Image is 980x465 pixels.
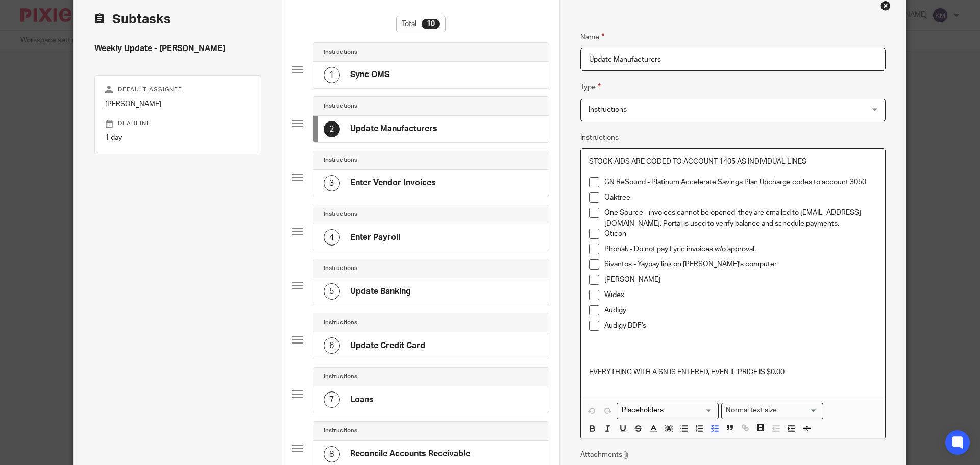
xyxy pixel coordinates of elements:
[604,305,877,315] p: Audigy
[324,210,357,218] h4: Instructions
[721,403,823,419] div: Search for option
[350,340,425,351] h4: Update Credit Card
[604,229,877,239] p: Oticon
[350,395,374,405] h4: Loans
[604,208,877,229] p: One Source - invoices cannot be opened, they are emailed to [EMAIL_ADDRESS][DOMAIN_NAME]. Portal ...
[350,178,436,188] h4: Enter Vendor Invoices
[724,405,779,416] span: Normal text size
[604,177,877,187] p: GN ReSound - Platinum Accelerate Savings Plan Upcharge codes to account 3050
[617,403,719,419] div: Search for option
[105,133,251,143] p: 1 day
[721,403,823,419] div: Text styles
[604,244,877,254] p: Phonak - Do not pay Lyric invoices w/o approval.
[589,367,877,377] p: EVERYTHING WITH A SN IS ENTERED, EVEN IF PRICE IS $0.00
[324,446,340,462] div: 8
[324,156,357,164] h4: Instructions
[880,1,891,11] div: Close this dialog window
[604,321,877,331] p: Audigy BDF's
[324,337,340,354] div: 6
[618,405,713,416] input: Search for option
[324,373,357,381] h4: Instructions
[604,192,877,203] p: Oaktree
[422,19,440,29] div: 10
[396,16,446,32] div: Total
[324,229,340,246] div: 4
[350,124,437,134] h4: Update Manufacturers
[105,99,251,109] p: [PERSON_NAME]
[580,450,630,460] p: Attachments
[350,232,400,243] h4: Enter Payroll
[350,449,470,459] h4: Reconcile Accounts Receivable
[350,286,411,297] h4: Update Banking
[580,31,604,43] label: Name
[105,119,251,128] p: Deadline
[580,133,619,143] label: Instructions
[324,391,340,408] div: 7
[780,405,817,416] input: Search for option
[589,157,877,167] p: STOCK AIDS ARE CODED TO ACCOUNT 1405 AS INDIVIDUAL LINES
[324,319,357,327] h4: Instructions
[324,48,357,56] h4: Instructions
[324,121,340,137] div: 2
[324,264,357,273] h4: Instructions
[94,43,261,54] h4: Weekly Update - [PERSON_NAME]
[324,175,340,191] div: 3
[324,102,357,110] h4: Instructions
[105,86,251,94] p: Default assignee
[604,290,877,300] p: Widex
[604,275,877,285] p: [PERSON_NAME]
[324,283,340,300] div: 5
[94,11,171,28] h2: Subtasks
[604,259,877,270] p: Sivantos - Yaypay link on [PERSON_NAME]'s computer
[617,403,719,419] div: Placeholders
[350,69,389,80] h4: Sync OMS
[324,67,340,83] div: 1
[589,106,627,113] span: Instructions
[580,81,601,93] label: Type
[324,427,357,435] h4: Instructions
